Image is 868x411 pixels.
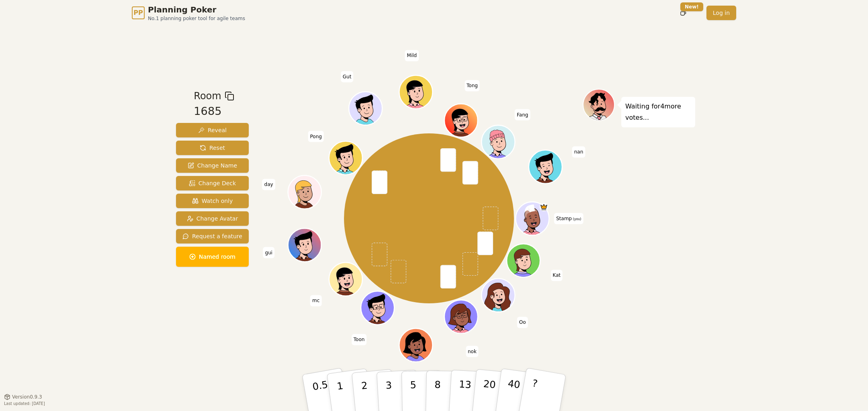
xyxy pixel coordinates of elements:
[263,247,274,258] span: Click to change your name
[4,401,45,406] span: Last updated: [DATE]
[176,229,249,243] button: Request a feature
[176,211,249,226] button: Change Avatar
[176,247,249,267] button: Named room
[132,4,245,22] a: PPPlanning PokerNo.1 planning poker tool for agile teams
[517,317,528,328] span: Click to change your name
[4,394,42,400] button: Version0.9.3
[352,334,367,345] span: Click to change your name
[466,346,479,357] span: Click to change your name
[176,194,249,208] button: Watch only
[516,203,548,234] button: Click to change your avatar
[198,126,227,134] span: Reveal
[182,232,242,240] span: Request a feature
[176,158,249,173] button: Change Name
[12,394,42,400] span: Version 0.9.3
[572,217,581,221] span: (you)
[189,253,235,261] span: Named room
[405,50,419,61] span: Click to change your name
[572,146,585,157] span: Click to change your name
[133,8,143,18] span: PP
[680,2,703,11] div: New!
[194,103,234,120] div: 1685
[148,15,245,22] span: No.1 planning poker tool for agile teams
[262,179,275,190] span: Click to change your name
[515,109,530,120] span: Click to change your name
[189,179,236,187] span: Change Deck
[310,295,321,306] span: Click to change your name
[192,197,233,205] span: Watch only
[465,80,480,91] span: Click to change your name
[706,6,736,20] a: Log in
[341,71,354,82] span: Click to change your name
[148,4,245,15] span: Planning Poker
[187,215,238,223] span: Change Avatar
[194,89,221,103] span: Room
[176,141,249,155] button: Reset
[308,131,323,142] span: Click to change your name
[176,176,249,190] button: Change Deck
[554,213,583,224] span: Click to change your name
[676,6,690,20] button: New!
[539,203,548,211] span: Stamp is the host
[200,144,225,152] span: Reset
[551,270,563,281] span: Click to change your name
[625,101,691,123] p: Waiting for 4 more votes...
[176,123,249,137] button: Reveal
[188,162,237,170] span: Change Name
